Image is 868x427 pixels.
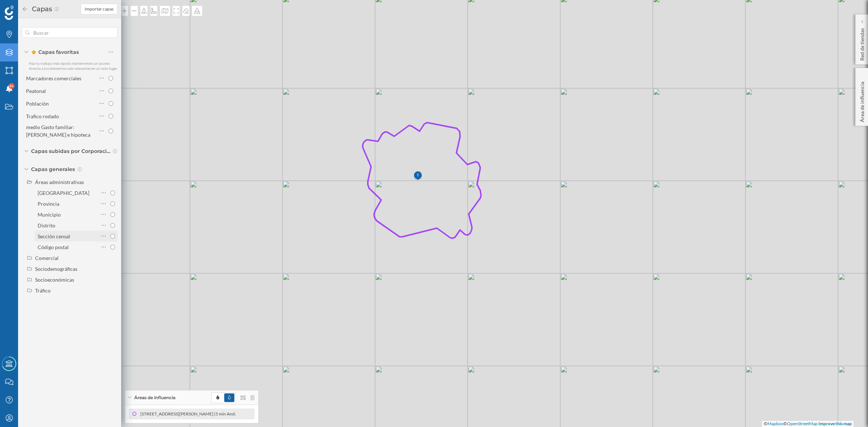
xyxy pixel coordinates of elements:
[859,79,866,122] p: Área de influencia
[26,124,90,138] div: medio Gasto familiar: [PERSON_NAME] e hipoteca
[35,255,59,261] div: Comercial
[85,6,114,12] span: Importar capas
[26,88,46,94] div: Peatonal
[35,179,84,185] div: Áreas administrativas
[140,410,250,418] div: [STREET_ADDRESS][PERSON_NAME] (5 min Andando)
[14,5,40,12] span: Soporte
[762,421,854,427] div: © ©
[413,169,422,183] img: Marker
[35,277,74,283] div: Socioeconómicas
[787,421,818,426] a: OpenStreetMap
[31,48,79,56] span: Capas favoritas
[31,148,111,155] span: Capas subidas por Corporación Alimentaria Guissona (BonÀrea)
[26,101,49,107] div: Población
[26,113,59,119] div: Trafico rodado
[31,166,75,173] span: Capas generales
[110,223,115,228] input: Distrito
[38,244,69,250] div: Código postal
[818,421,852,426] a: Improve this map
[134,394,175,401] span: Áreas de influencia
[5,5,14,20] img: Geoblink Logo
[38,233,70,239] div: Sección censal
[767,421,783,426] a: Mapbox
[35,266,77,272] div: Sociodemográficas
[29,61,118,71] span: Haz tu trabajo más rápido manteniendo un acceso directo a tus elementos más relevantes en un solo...
[38,190,89,196] div: [GEOGRAPHIC_DATA]
[110,191,115,195] input: [GEOGRAPHIC_DATA]
[110,234,115,239] input: Sección censal
[110,201,115,206] input: Provincia
[35,287,51,294] div: Tráfico
[110,212,115,217] input: Municipio
[28,3,54,15] h2: Capas
[26,75,81,81] div: Marcadores comerciales
[110,245,115,249] input: Código postal
[38,201,59,207] div: Provincia
[859,25,866,61] p: Red de tiendas
[38,212,61,218] div: Municipio
[38,222,55,229] div: Distrito
[9,82,14,90] span: 9+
